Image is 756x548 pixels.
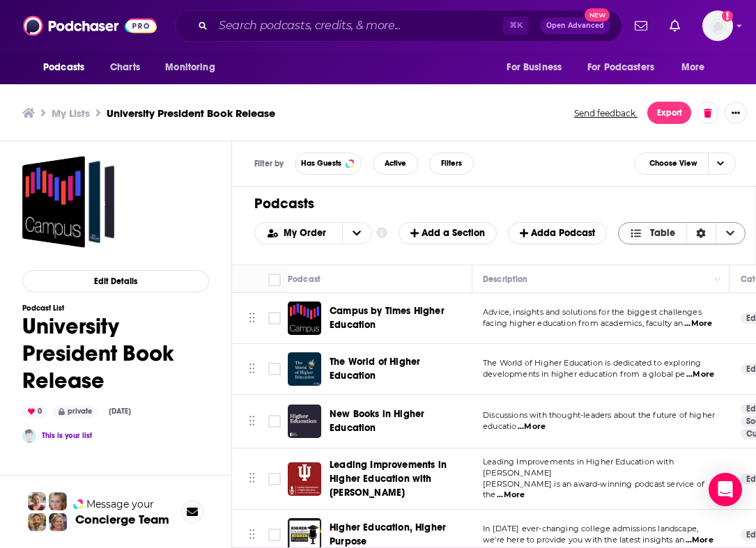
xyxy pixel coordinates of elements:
[686,223,716,244] div: Sort Direction
[288,302,321,335] img: Campus by Times Higher Education
[618,222,746,244] button: Choose View
[49,492,67,510] img: Jules Profile
[23,13,157,39] img: Podchaser - Follow, Share and Rate Podcasts
[570,107,642,119] button: Send feedback.
[686,535,713,546] span: ...More
[33,54,102,81] button: open menu
[702,10,733,41] img: User Profile
[330,355,468,383] a: The World of Higher Education
[385,159,406,167] span: Active
[247,524,256,545] button: Move
[709,473,742,506] div: Open Intercom Messenger
[330,304,468,332] a: Campus by Times Higher Education
[22,429,36,443] img: Maggie Lindenberg
[330,356,420,382] span: The World of Higher Education
[247,469,256,490] button: Move
[28,513,46,531] img: Jon Profile
[247,308,256,329] button: Move
[578,54,674,81] button: open menu
[664,14,686,38] a: Show notifications dropdown
[650,228,675,238] span: Table
[629,14,653,38] a: Show notifications dropdown
[399,222,497,244] button: Add a Section
[288,405,321,438] img: New Books in Higher Education
[288,352,321,386] img: The World of Higher Education
[483,479,704,500] span: [PERSON_NAME] is an award-winning podcast service of the
[483,358,701,368] span: The World of Higher Education is dedicated to exploring
[376,226,387,240] a: Show additional information
[546,22,604,29] span: Open Advanced
[410,227,485,239] span: Add a Section
[634,152,736,175] h2: Choose View
[86,497,154,511] span: Message your
[22,156,114,248] a: University President Book Release
[441,159,462,167] span: Filters
[268,312,281,324] span: Toggle select row
[43,58,84,77] span: Podcasts
[155,54,233,81] button: open menu
[503,17,529,35] span: ⌘ K
[268,529,281,541] span: Toggle select row
[507,58,562,77] span: For Business
[483,457,674,478] span: Leading Improvements in Higher Education with [PERSON_NAME]
[165,58,215,77] span: Monitoring
[42,431,92,440] a: This is your list
[175,10,622,42] div: Search podcasts, credits, & more...
[672,54,723,81] button: open menu
[330,407,468,435] a: New Books in Higher Education
[483,410,715,420] span: Discussions with thought-leaders about the future of higher
[483,524,698,533] span: In [DATE] ever-changing college admissions landscape,
[722,10,733,22] svg: Add a profile image
[508,222,607,244] button: Adda Podcast
[254,222,372,244] h2: Choose List sort
[247,411,256,432] button: Move
[647,102,691,124] button: Export
[330,458,468,500] a: Leading Improvements in Higher Education with [PERSON_NAME]
[101,54,148,81] a: Charts
[103,406,137,417] div: [DATE]
[268,363,281,375] span: Toggle select row
[684,318,712,329] span: ...More
[110,58,140,77] span: Charts
[638,155,708,173] span: Choose View
[22,304,209,313] h3: Podcast List
[483,318,684,328] span: facing higher education from academics, faculty an
[28,492,46,510] img: Sydney Profile
[330,408,424,434] span: New Books in Higher Education
[497,490,525,501] span: ...More
[540,17,610,34] button: Open AdvancedNew
[268,415,281,428] span: Toggle select row
[483,535,684,545] span: we're here to provide you with the latest insights an
[213,15,503,37] input: Search podcasts, credits, & more...
[483,369,685,379] span: developments in higher education from a global pe
[247,359,256,379] button: Move
[330,522,446,547] span: Higher Education, Higher Purpose
[483,307,702,317] span: Advice, insights and solutions for the biggest challenges
[342,223,371,244] button: open menu
[107,107,275,120] h3: University President Book Release
[709,272,726,288] button: Column Actions
[520,227,595,239] span: Add a Podcast
[702,10,733,41] span: Logged in as maggielindenberg
[301,159,341,167] span: Has Guests
[254,159,284,169] h3: Filter by
[52,107,90,120] a: My Lists
[22,405,47,418] div: 0
[686,369,714,380] span: ...More
[429,152,474,175] button: Filters
[497,54,579,81] button: open menu
[288,462,321,496] img: Leading Improvements in Higher Education with Stephen Hundley
[330,305,445,331] span: Campus by Times Higher Education
[284,228,331,238] span: My Order
[585,8,610,22] span: New
[255,228,342,238] button: open menu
